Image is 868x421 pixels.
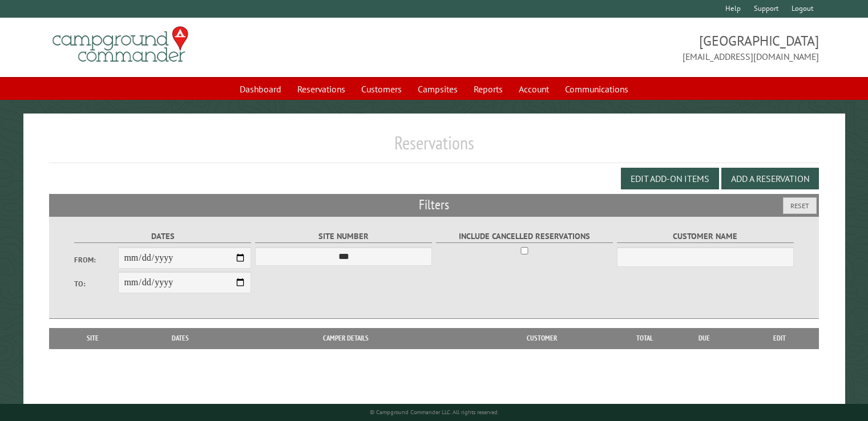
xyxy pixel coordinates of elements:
img: Campground Commander [49,22,192,67]
button: Add a Reservation [721,168,819,189]
label: From: [74,254,119,265]
a: Reservations [290,78,352,100]
th: Total [622,328,668,349]
a: Dashboard [233,78,288,100]
th: Site [55,328,131,349]
button: Edit Add-on Items [621,168,719,189]
th: Dates [131,328,230,349]
th: Edit [741,328,819,349]
a: Communications [558,78,635,100]
label: Dates [74,230,252,243]
a: Campsites [411,78,465,100]
span: [GEOGRAPHIC_DATA] [EMAIL_ADDRESS][DOMAIN_NAME] [434,31,819,63]
label: Site Number [255,230,433,243]
th: Customer [462,328,622,349]
label: Customer Name [617,230,794,243]
a: Customers [354,78,409,100]
h1: Reservations [49,132,819,163]
th: Due [668,328,741,349]
label: Include Cancelled Reservations [436,230,613,243]
a: Account [512,78,556,100]
h2: Filters [49,194,819,216]
th: Camper Details [230,328,462,349]
a: Reports [467,78,510,100]
small: © Campground Commander LLC. All rights reserved. [370,408,499,416]
label: To: [74,278,119,289]
button: Reset [783,197,817,214]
